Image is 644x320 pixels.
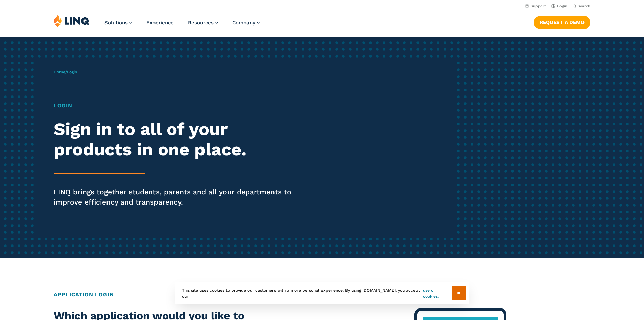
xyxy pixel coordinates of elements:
a: Home [54,70,65,74]
img: LINQ | K‑12 Software [54,14,90,27]
button: Open Search Bar [573,4,590,9]
a: Company [232,20,260,26]
span: Company [232,20,255,26]
div: This site uses cookies to provide our customers with a more personal experience. By using [DOMAIN... [175,282,469,304]
a: Experience [146,20,174,26]
a: Solutions [104,20,132,26]
span: Resources [188,20,214,26]
span: Login [67,70,77,74]
h2: Application Login [54,291,590,299]
a: Login [551,4,567,8]
a: use of cookies. [423,287,452,299]
span: / [54,70,77,74]
span: Search [578,4,590,8]
span: Solutions [104,20,128,26]
nav: Primary Navigation [104,14,260,37]
p: LINQ brings together students, parents and all your departments to improve efficiency and transpa... [54,187,302,207]
a: Resources [188,20,218,26]
a: Request a Demo [534,16,590,29]
h1: Login [54,102,302,110]
nav: Button Navigation [534,14,590,29]
a: Support [525,4,546,8]
h2: Sign in to all of your products in one place. [54,119,302,160]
